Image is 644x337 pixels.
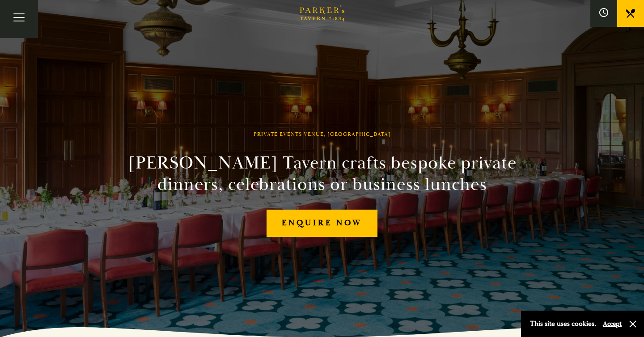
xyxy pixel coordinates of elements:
[530,317,596,330] p: This site uses cookies.
[118,152,526,195] h2: [PERSON_NAME] Tavern crafts bespoke private dinners, celebrations or business lunches
[254,131,391,138] h1: Private Events Venue, [GEOGRAPHIC_DATA]
[628,320,637,329] button: Close and accept
[267,210,377,237] a: Enquire now
[603,320,622,328] button: Accept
